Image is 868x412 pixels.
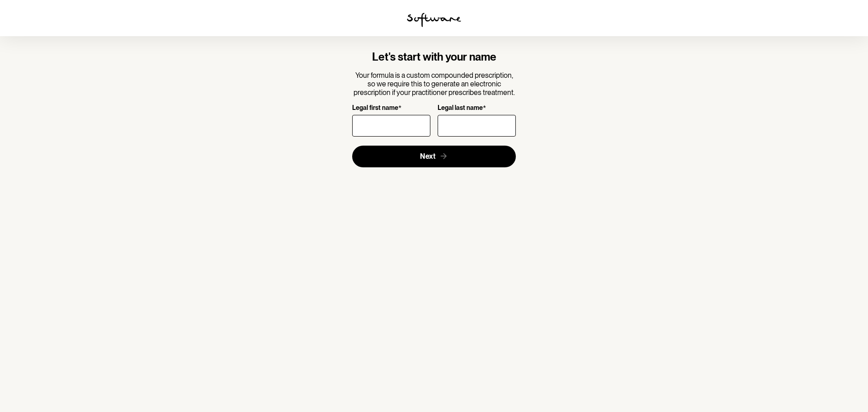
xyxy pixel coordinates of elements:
span: Next [420,152,435,161]
p: Your formula is a custom compounded prescription, so we require this to generate an electronic pr... [352,71,516,97]
img: software logo [407,13,461,27]
button: Next [352,146,516,167]
p: Legal last name [438,104,483,113]
p: Legal first name [352,104,398,113]
h4: Let's start with your name [352,51,516,64]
